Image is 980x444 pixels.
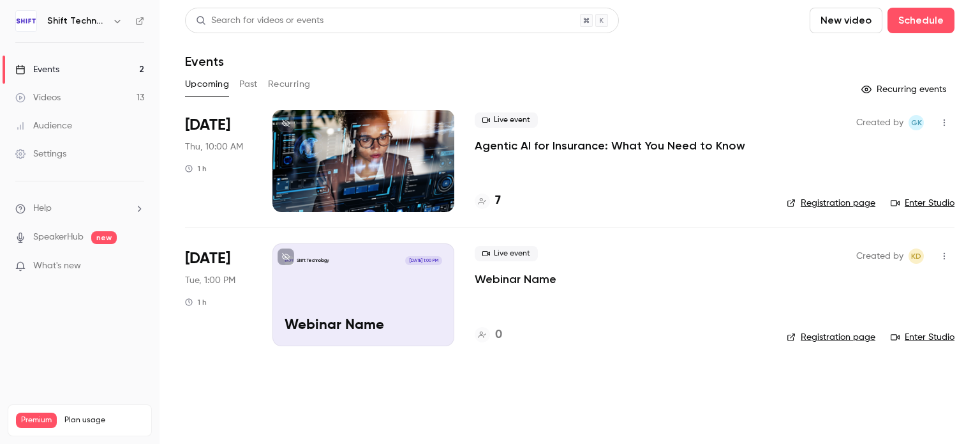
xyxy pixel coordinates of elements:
h4: 0 [495,326,502,344]
span: What's new [33,259,81,273]
p: Shift Technology [297,257,329,264]
span: [DATE] 1:00 PM [405,256,442,265]
a: SpeakerHub [33,231,84,244]
span: GK [911,115,922,130]
span: Help [33,202,52,215]
span: Premium [16,413,57,428]
a: 0 [475,326,502,344]
span: Live event [475,246,538,261]
span: Kristen DeLuca [909,249,924,264]
span: Created by [856,249,903,264]
li: help-dropdown-opener [15,202,144,215]
p: Webinar Name [285,318,442,334]
span: [DATE] [185,249,230,269]
a: Registration page [787,331,875,344]
a: Agentic AI for Insurance: What You Need to Know [475,138,745,153]
button: Schedule [887,8,954,33]
a: Enter Studio [891,197,954,210]
a: 7 [475,192,501,210]
span: Gaud KROTOFF [909,115,924,130]
h1: Events [185,54,224,69]
div: Sep 30 Tue, 1:00 PM (America/New York) [185,243,252,346]
a: Webinar Name Shift Technology[DATE] 1:00 PMWebinar Name [272,243,454,346]
img: Shift Technology [16,11,36,31]
h4: 7 [495,192,501,210]
span: Plan usage [64,415,144,425]
div: Search for videos or events [196,14,323,27]
div: Audience [15,119,72,132]
div: Events [15,63,59,76]
button: Recurring [268,74,311,95]
button: Recurring events [856,79,954,100]
span: Live event [475,112,538,128]
div: Videos [15,91,61,104]
span: [DATE] [185,115,230,135]
a: Webinar Name [475,272,556,287]
button: Upcoming [185,74,229,95]
span: Created by [856,115,903,130]
h6: Shift Technology [47,15,107,27]
span: Thu, 10:00 AM [185,141,243,153]
div: Sep 25 Thu, 10:00 AM (America/New York) [185,110,252,212]
iframe: Noticeable Trigger [129,261,144,272]
span: KD [911,249,921,264]
div: 1 h [185,297,207,307]
a: Enter Studio [891,331,954,344]
span: new [91,231,117,244]
button: Past [239,74,258,95]
a: Registration page [787,197,875,210]
span: Tue, 1:00 PM [185,274,235,287]
button: New video [810,8,882,33]
div: Settings [15,148,66,160]
div: 1 h [185,164,207,174]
